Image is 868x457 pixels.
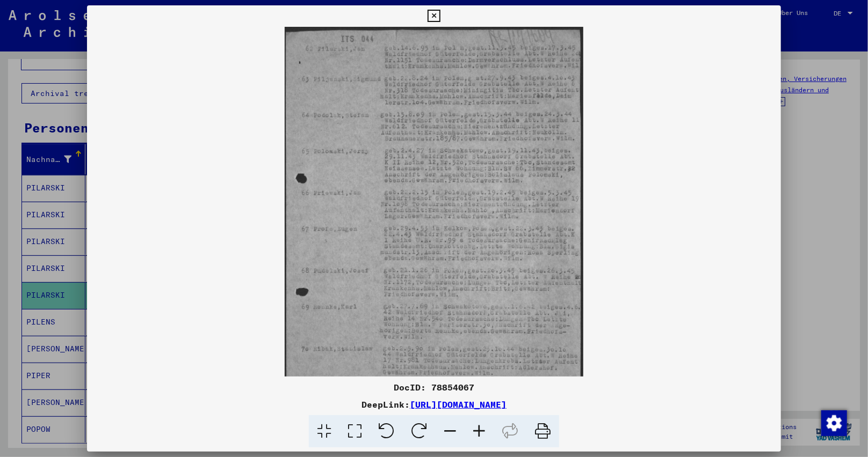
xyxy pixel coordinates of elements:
[285,27,584,457] img: 001.jpg
[87,398,782,411] div: DeepLink:
[821,410,847,436] div: Zustimmung ändern
[87,381,782,394] div: DocID: 78854067
[821,410,847,436] img: Zustimmung ändern
[410,399,507,410] a: [URL][DOMAIN_NAME]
